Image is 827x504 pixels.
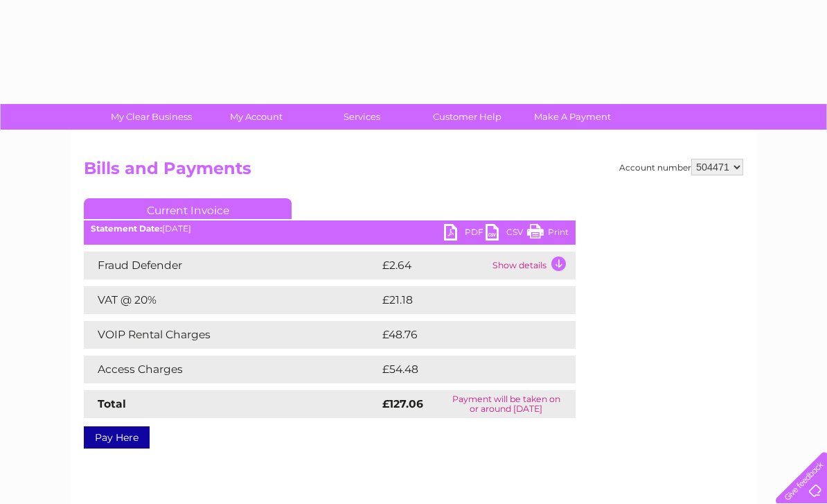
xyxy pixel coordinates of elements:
td: Access Charges [84,356,379,383]
td: £54.48 [379,356,549,383]
a: My Clear Business [94,104,208,130]
td: Payment will be taken on or around [DATE] [436,390,576,418]
a: CSV [486,224,527,244]
a: Make A Payment [515,104,630,130]
a: My Account [199,104,314,130]
a: Print [527,224,569,244]
a: Pay Here [84,426,150,449]
strong: £127.06 [382,397,423,410]
a: Customer Help [410,104,524,130]
h2: Bills and Payments [84,159,743,185]
td: £48.76 [379,321,548,349]
a: Services [305,104,419,130]
b: Statement Date: [91,223,162,234]
td: VOIP Rental Charges [84,321,379,349]
div: Account number [619,159,743,175]
td: VAT @ 20% [84,286,379,314]
td: Show details [489,252,576,279]
a: Current Invoice [84,198,292,219]
td: £2.64 [379,252,489,279]
a: PDF [444,224,486,244]
td: £21.18 [379,286,545,314]
strong: Total [98,397,126,410]
td: Fraud Defender [84,252,379,279]
div: [DATE] [84,224,576,234]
